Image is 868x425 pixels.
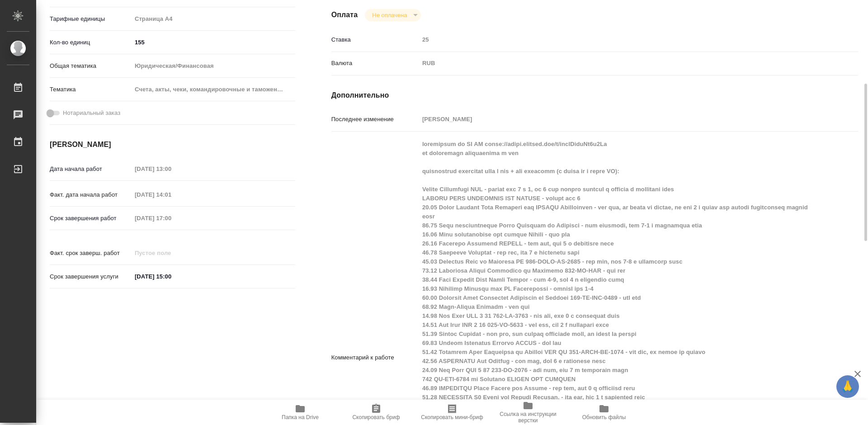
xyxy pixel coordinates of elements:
span: Папка на Drive [282,414,319,420]
span: Скопировать мини-бриф [421,414,483,420]
span: Ссылка на инструкции верстки [495,411,561,424]
input: Пустое поле [132,212,211,225]
p: Тематика [50,85,132,94]
button: Скопировать бриф [338,400,414,425]
div: Счета, акты, чеки, командировочные и таможенные документы [132,82,295,97]
input: Пустое поле [132,188,211,201]
p: Факт. срок заверш. работ [50,249,132,258]
span: Нотариальный заказ [63,109,120,118]
span: Скопировать бриф [352,414,400,420]
button: Папка на Drive [262,400,338,425]
p: Факт. дата начала работ [50,190,132,199]
h4: Дополнительно [331,90,858,101]
h4: [PERSON_NAME] [50,139,295,150]
button: Обновить файлы [566,400,642,425]
input: Пустое поле [419,113,814,126]
button: Скопировать мини-бриф [414,400,490,425]
div: Юридическая/Финансовая [132,58,295,74]
p: Комментарий к работе [331,353,419,362]
input: Пустое поле [132,246,211,260]
input: ✎ Введи что-нибудь [132,270,211,283]
p: Общая тематика [50,61,132,71]
div: RUB [419,56,814,71]
span: 🙏 [840,377,855,396]
p: Тарифные единицы [50,14,132,24]
p: Срок завершения услуги [50,272,132,281]
p: Последнее изменение [331,115,419,124]
p: Валюта [331,59,419,68]
input: ✎ Введи что-нибудь [132,36,295,49]
div: Страница А4 [132,11,295,27]
p: Дата начала работ [50,165,132,174]
input: Пустое поле [419,33,814,46]
input: Пустое поле [132,162,211,175]
button: Ссылка на инструкции верстки [490,400,566,425]
h4: Оплата [331,9,358,20]
p: Ставка [331,35,419,44]
p: Кол-во единиц [50,38,132,47]
div: Не оплачена [365,9,420,21]
span: Обновить файлы [582,414,626,420]
p: Срок завершения работ [50,214,132,223]
button: Не оплачена [369,11,410,19]
button: 🙏 [836,375,859,398]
